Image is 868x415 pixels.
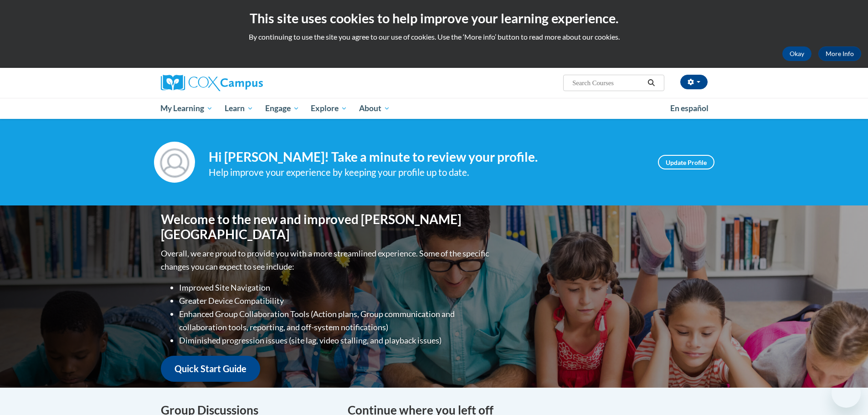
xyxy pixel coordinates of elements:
[161,212,491,242] h1: Welcome to the new and improved [PERSON_NAME][GEOGRAPHIC_DATA]
[179,307,491,334] li: Enhanced Group Collaboration Tools (Action plans, Group communication and collaboration tools, re...
[680,75,708,89] button: Account Settings
[161,75,334,91] a: Cox Campus
[179,294,491,307] li: Greater Device Compatibility
[154,142,195,183] img: Profile Image
[209,149,644,165] h4: Hi [PERSON_NAME]! Take a minute to review your profile.
[832,379,861,408] iframe: Button to launch messaging window
[658,155,714,169] a: Update Profile
[7,9,861,27] h2: This site uses cookies to help improve your learning experience.
[353,98,396,119] a: About
[305,98,353,119] a: Explore
[644,77,658,88] button: Search
[670,103,709,113] span: En español
[571,77,644,88] input: Search Courses
[161,356,260,382] a: Quick Start Guide
[259,98,305,119] a: Engage
[179,334,491,347] li: Diminished progression issues (site lag, video stalling, and playback issues)
[209,165,644,180] div: Help improve your experience by keeping your profile up to date.
[219,98,259,119] a: Learn
[265,103,299,114] span: Engage
[155,98,219,119] a: My Learning
[311,103,347,114] span: Explore
[225,103,253,114] span: Learn
[7,32,861,42] p: By continuing to use the site you agree to our use of cookies. Use the ‘More info’ button to read...
[179,281,491,294] li: Improved Site Navigation
[818,46,861,61] a: More Info
[782,46,812,61] button: Okay
[147,98,721,119] div: Main menu
[664,99,714,118] a: En español
[161,247,491,273] p: Overall, we are proud to provide you with a more streamlined experience. Some of the specific cha...
[160,103,213,114] span: My Learning
[359,103,390,114] span: About
[161,75,263,91] img: Cox Campus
